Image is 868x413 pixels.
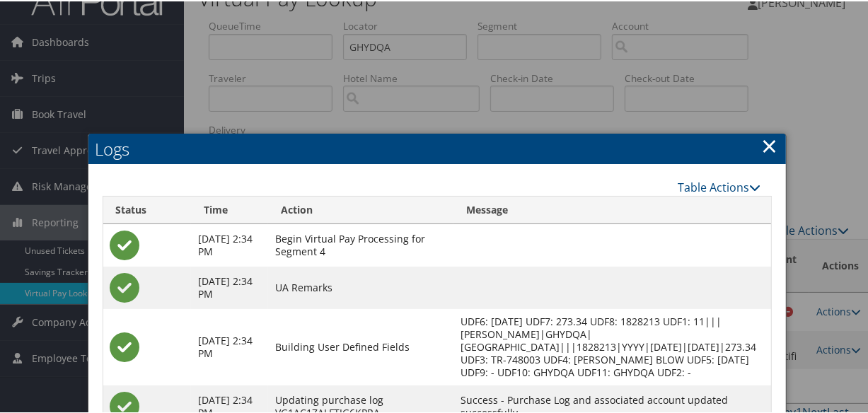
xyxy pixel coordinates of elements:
[268,265,453,308] td: UA Remarks
[88,132,786,163] h2: Logs
[453,308,771,384] td: UDF6: [DATE] UDF7: 273.34 UDF8: 1828213 UDF1: 11|||[PERSON_NAME]|GHYDQA|[GEOGRAPHIC_DATA]|||18282...
[268,195,453,223] th: Action: activate to sort column ascending
[191,265,268,308] td: [DATE] 2:34 PM
[453,195,771,223] th: Message: activate to sort column ascending
[103,195,192,223] th: Status: activate to sort column ascending
[191,223,268,265] td: [DATE] 2:34 PM
[678,178,761,194] a: Table Actions
[191,195,268,223] th: Time: activate to sort column ascending
[268,308,453,384] td: Building User Defined Fields
[268,223,453,265] td: Begin Virtual Pay Processing for Segment 4
[762,130,778,158] a: Close
[191,308,268,384] td: [DATE] 2:34 PM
